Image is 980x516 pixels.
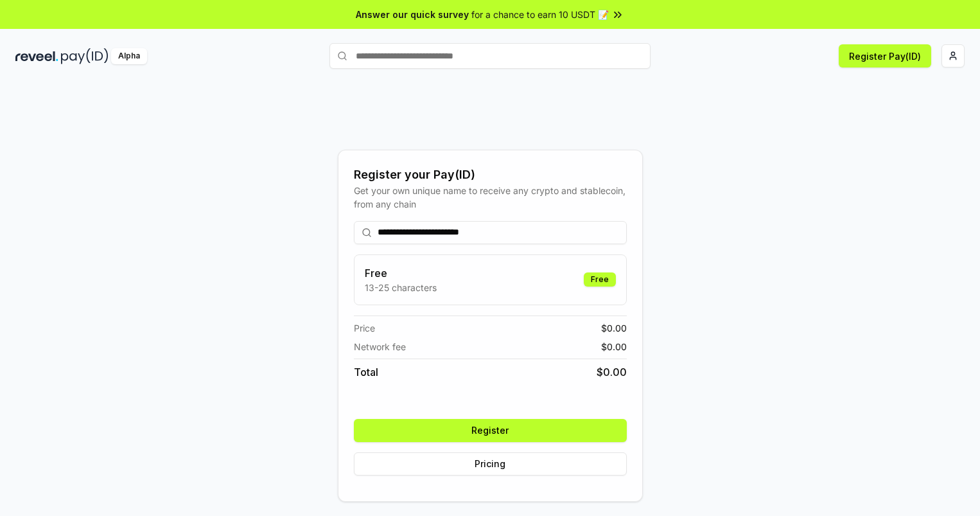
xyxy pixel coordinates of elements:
[354,184,627,211] div: Get your own unique name to receive any crypto and stablecoin, from any chain
[471,8,609,21] span: for a chance to earn 10 USDT 📝
[354,340,406,353] span: Network fee
[601,321,627,335] span: $ 0.00
[111,48,147,64] div: Alpha
[354,419,627,442] button: Register
[365,265,437,281] h3: Free
[839,44,931,67] button: Register Pay(ID)
[601,340,627,353] span: $ 0.00
[365,281,437,294] p: 13-25 characters
[356,8,469,21] span: Answer our quick survey
[354,321,375,335] span: Price
[354,166,627,184] div: Register your Pay(ID)
[584,272,616,287] div: Free
[354,364,378,380] span: Total
[61,48,109,64] img: pay_id
[15,48,58,64] img: reveel_dark
[354,452,627,476] button: Pricing
[597,364,627,380] span: $ 0.00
